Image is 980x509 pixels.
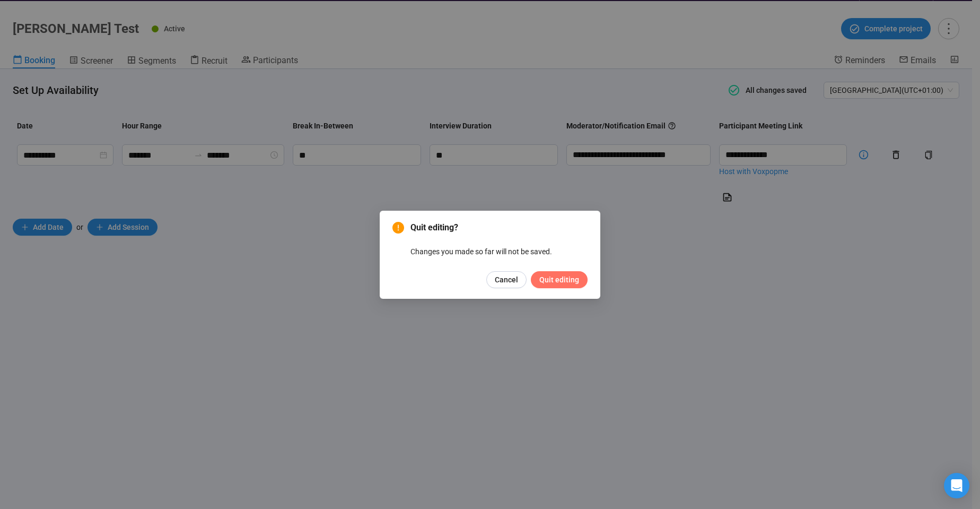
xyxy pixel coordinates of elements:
span: exclamation-circle [392,222,404,234]
span: Quit editing? [410,221,588,234]
div: Open Intercom Messenger [944,473,969,498]
button: Cancel [486,271,527,288]
button: Quit editing [531,271,588,288]
p: Changes you made so far will not be saved. [410,246,588,257]
span: Quit editing [539,274,579,286]
span: Cancel [495,274,518,286]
